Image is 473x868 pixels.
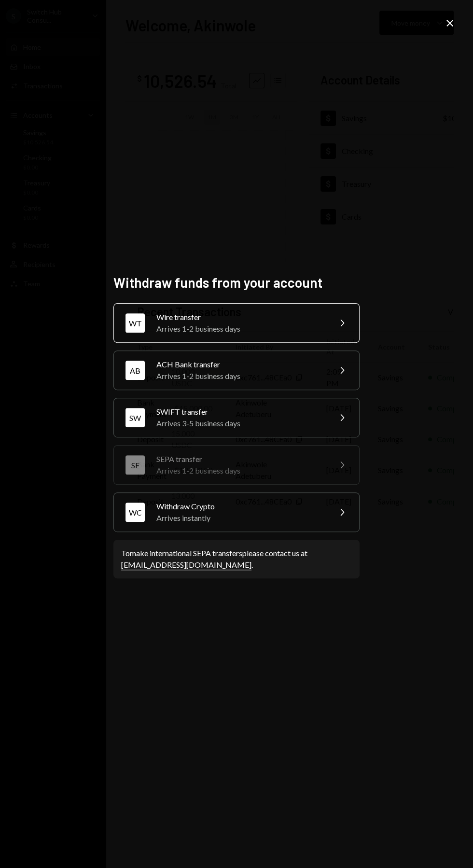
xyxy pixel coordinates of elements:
div: Arrives 1-2 business days [156,323,324,335]
div: ACH Bank transfer [156,359,324,370]
div: SE [125,455,145,475]
div: To make international SEPA transfers please contact us at . [121,547,352,571]
button: WCWithdraw CryptoArrives instantly [113,492,360,532]
div: Arrives instantly [156,512,324,524]
button: ABACH Bank transferArrives 1-2 business days [113,350,360,390]
div: SW [125,408,145,427]
button: SWSWIFT transferArrives 3-5 business days [113,398,360,437]
div: WC [125,503,145,522]
button: WTWire transferArrives 1-2 business days [113,303,360,343]
div: Arrives 3-5 business days [156,418,324,429]
button: SESEPA transferArrives 1-2 business days [113,445,360,485]
div: Arrives 1-2 business days [156,370,324,382]
div: Arrives 1-2 business days [156,465,324,476]
div: Withdraw Crypto [156,501,324,512]
div: Wire transfer [156,311,324,323]
a: [EMAIL_ADDRESS][DOMAIN_NAME] [121,560,251,570]
div: SWIFT transfer [156,406,324,418]
div: WT [125,313,145,333]
div: SEPA transfer [156,453,324,465]
div: AB [125,361,145,380]
h2: Withdraw funds from your account [113,273,360,292]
